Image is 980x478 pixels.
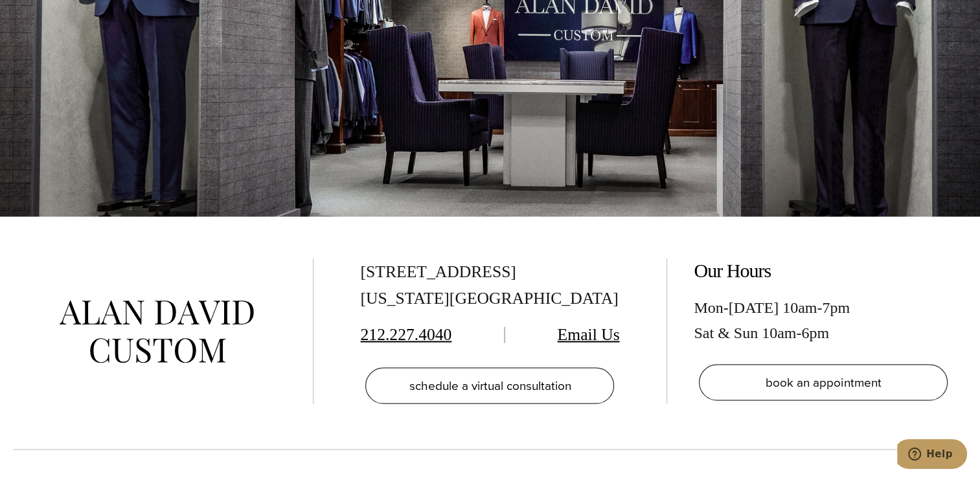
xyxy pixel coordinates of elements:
[699,364,948,400] a: book an appointment
[360,258,619,312] div: [STREET_ADDRESS] [US_STATE][GEOGRAPHIC_DATA]
[694,258,953,282] h2: Our Hours
[766,372,881,391] span: book an appointment
[558,324,620,343] a: Email Us
[365,367,614,404] a: schedule a virtual consultation
[360,324,451,343] a: 212.227.4040
[60,300,254,363] img: alan david custom
[897,439,967,472] iframe: Opens a widget where you can chat to one of our agents
[694,295,953,345] div: Mon-[DATE] 10am-7pm Sat & Sun 10am-6pm
[409,376,571,394] span: schedule a virtual consultation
